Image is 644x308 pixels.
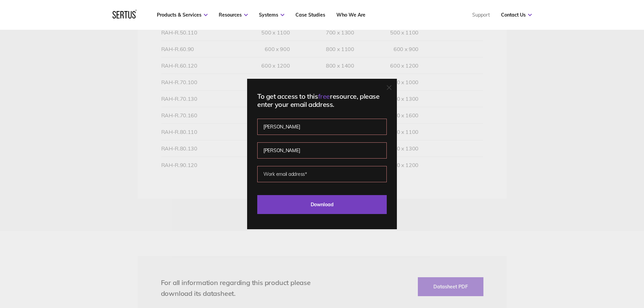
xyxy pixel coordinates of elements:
a: Who We Are [336,12,365,18]
a: Resources [219,12,248,18]
a: Systems [259,12,284,18]
a: Products & Services [157,12,208,18]
span: free [318,92,330,100]
a: Support [472,12,490,18]
input: Last name* [257,142,387,159]
a: Contact Us [501,12,532,18]
div: To get access to this resource, please enter your email address. [257,92,387,109]
a: Case Studies [295,12,325,18]
input: Download [257,195,387,214]
input: First name* [257,119,387,135]
input: Work email address* [257,166,387,182]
